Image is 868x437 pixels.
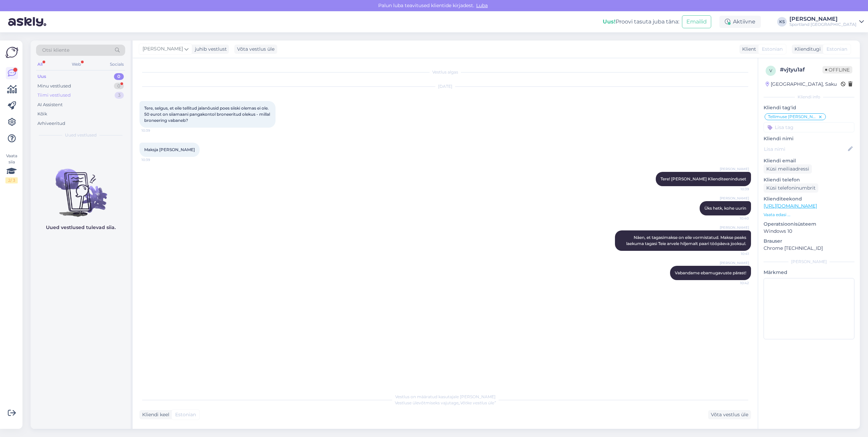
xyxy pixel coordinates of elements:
[395,394,496,399] span: Vestlus on määratud kasutajale [PERSON_NAME]
[141,157,167,162] span: 10:39
[720,196,749,201] span: [PERSON_NAME]
[777,17,787,27] div: KS
[723,187,749,192] span: 10:39
[42,47,69,54] span: Otsi kliente
[764,212,854,218] p: Vaata edasi ...
[141,128,167,133] span: 10:39
[37,92,71,99] div: Tiimi vestlused
[5,153,18,183] div: Vaata siia
[764,145,847,153] input: Lisa nimi
[789,16,856,22] div: [PERSON_NAME]
[603,18,679,26] div: Proovi tasuta juba täna:
[822,66,852,74] span: Offline
[764,259,854,265] div: [PERSON_NAME]
[780,66,822,74] div: # vjtyu1af
[114,83,124,90] div: 0
[37,120,65,127] div: Arhiveeritud
[789,16,864,27] a: [PERSON_NAME]Sportland [GEOGRAPHIC_DATA]
[175,411,196,418] span: Estonian
[5,46,18,59] img: Askly Logo
[708,410,751,419] div: Võta vestlus üle
[792,46,821,53] div: Klienditugi
[764,176,854,183] p: Kliendi telefon
[764,269,854,276] p: Märkmed
[143,45,183,53] span: [PERSON_NAME]
[603,18,616,25] b: Uus!
[764,183,818,193] div: Küsi telefoninumbrit
[37,83,71,90] div: Minu vestlused
[395,400,496,405] span: Vestluse ülevõtmiseks vajutage
[762,46,783,53] span: Estonian
[108,60,125,69] div: Socials
[764,122,854,132] input: Lisa tag
[739,46,756,53] div: Klient
[36,60,44,69] div: All
[764,238,854,245] p: Brauser
[139,69,751,75] div: Vestlus algas
[764,157,854,164] p: Kliendi email
[769,68,772,73] span: v
[789,22,856,27] div: Sportland [GEOGRAPHIC_DATA]
[70,60,82,69] div: Web
[764,245,854,252] p: Chrome [TECHNICAL_ID]
[720,225,749,230] span: [PERSON_NAME]
[37,73,46,80] div: Uus
[31,157,131,218] img: No chats
[723,251,749,256] span: 10:41
[5,177,18,183] div: 2 / 3
[682,15,711,28] button: Emailid
[626,235,747,246] span: Näen, et tagasimakse on eile vormistatud. Makse peaks laekuma tagasi Teie arvele hiljemalt paari ...
[723,216,749,221] span: 10:40
[764,94,854,100] div: Kliendi info
[234,45,277,54] div: Võta vestlus üle
[766,81,837,88] div: [GEOGRAPHIC_DATA], Saku
[144,106,271,123] span: Tere, selgus, et eile tellitud jalanõusid poes siiski olemas ei ole. 50 eurot on siiamaani pangak...
[764,164,812,174] div: Küsi meiliaadressi
[704,206,746,211] span: Üks hetk, kohe uurin
[764,228,854,235] p: Windows 10
[65,132,97,138] span: Uued vestlused
[474,2,490,9] span: Luba
[144,147,195,152] span: Maksja [PERSON_NAME]
[719,16,761,28] div: Aktiivne
[115,92,124,99] div: 3
[827,46,847,53] span: Estonian
[37,101,63,108] div: AI Assistent
[720,260,749,265] span: [PERSON_NAME]
[764,195,854,203] p: Klienditeekond
[720,166,749,172] span: [PERSON_NAME]
[764,203,817,209] a: [URL][DOMAIN_NAME]
[764,135,854,142] p: Kliendi nimi
[139,411,169,418] div: Kliendi keel
[37,111,47,117] div: Kõik
[458,400,496,405] i: „Võtke vestlus üle”
[675,270,746,275] span: Vabandame ebamugavuste pärast!
[764,104,854,111] p: Kliendi tag'id
[661,176,746,181] span: Tere! [PERSON_NAME] Klienditeeninduset
[192,46,227,53] div: juhib vestlust
[764,221,854,228] p: Operatsioonisüsteem
[46,224,116,231] p: Uued vestlused tulevad siia.
[139,83,751,90] div: [DATE]
[114,73,124,80] div: 0
[723,280,749,286] span: 10:42
[768,115,818,119] span: Tellimuse [PERSON_NAME] info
